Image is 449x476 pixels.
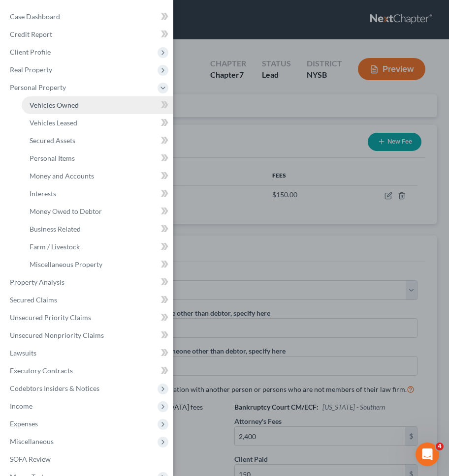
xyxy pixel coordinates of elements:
a: Vehicles Leased [22,114,173,132]
a: Vehicles Owned [22,96,173,114]
span: Real Property [10,65,52,74]
a: Personal Items [22,149,173,167]
span: Interests [30,189,56,198]
span: Unsecured Priority Claims [10,313,91,322]
span: Credit Report [10,30,52,38]
span: Unsecured Nonpriority Claims [10,331,104,339]
span: Vehicles Owned [30,101,79,109]
a: Farm / Livestock [22,238,173,256]
a: Money and Accounts [22,167,173,185]
span: Income [10,402,32,410]
a: Executory Contracts [2,362,173,380]
span: Codebtors Insiders & Notices [10,384,99,392]
span: Miscellaneous Property [30,260,102,268]
span: Executory Contracts [10,366,73,375]
a: SOFA Review [2,450,173,468]
span: Vehicles Leased [30,119,77,127]
a: Unsecured Priority Claims [2,309,173,327]
span: Money and Accounts [30,172,94,180]
span: Secured Assets [30,136,75,145]
span: 4 [436,443,444,450]
iframe: Intercom live chat [416,443,439,466]
a: Property Analysis [2,273,173,291]
span: SOFA Review [10,455,51,463]
a: Interests [22,185,173,203]
a: Money Owed to Debtor [22,203,173,220]
a: Business Related [22,220,173,238]
a: Lawsuits [2,344,173,362]
span: Personal Property [10,83,66,91]
span: Personal Items [30,154,75,162]
span: Lawsuits [10,349,36,357]
a: Credit Report [2,26,173,43]
a: Miscellaneous Property [22,256,173,273]
a: Case Dashboard [2,8,173,26]
a: Secured Assets [22,132,173,149]
span: Property Analysis [10,278,64,286]
span: Expenses [10,419,38,428]
a: Secured Claims [2,291,173,309]
span: Client Profile [10,48,51,56]
span: Secured Claims [10,296,57,304]
span: Business Related [30,225,81,233]
span: Case Dashboard [10,12,60,21]
span: Miscellaneous [10,437,54,446]
span: Farm / Livestock [30,242,80,251]
a: Unsecured Nonpriority Claims [2,327,173,344]
span: Money Owed to Debtor [30,207,102,215]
